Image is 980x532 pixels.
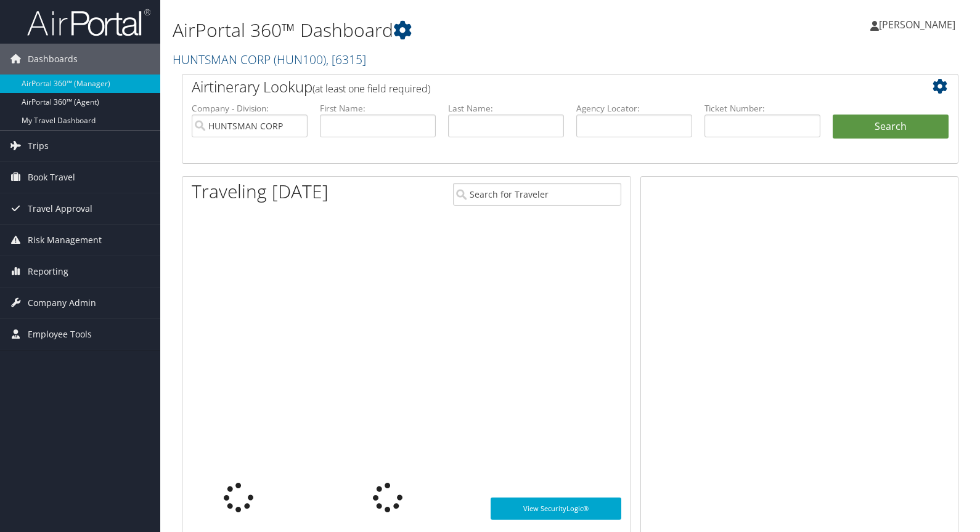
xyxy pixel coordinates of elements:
span: Trips [28,131,49,161]
span: Dashboards [28,44,78,75]
label: Ticket Number: [704,102,820,115]
span: Book Travel [28,162,75,193]
span: ( HUN100 ) [274,51,326,68]
span: Company Admin [28,288,96,318]
label: Last Name: [448,102,564,115]
span: Reporting [28,256,68,287]
a: [PERSON_NAME] [870,6,968,43]
label: Company - Division: [192,102,308,115]
label: First Name: [320,102,436,115]
a: HUNTSMAN CORP [173,51,366,68]
label: Agency Locator: [576,102,692,115]
span: Risk Management [28,225,102,256]
input: Search for Traveler [453,183,621,206]
h1: Traveling [DATE] [192,179,329,204]
span: Employee Tools [28,319,92,350]
span: (at least one field required) [312,82,430,95]
span: Travel Approval [28,193,92,224]
a: View SecurityLogic® [491,498,621,520]
h2: Airtinerary Lookup [192,76,884,97]
span: , [ 6315 ] [326,51,366,68]
span: [PERSON_NAME] [879,18,955,31]
img: airportal-logo.png [27,8,150,37]
button: Search [833,115,949,139]
h1: AirPortal 360™ Dashboard [173,17,703,43]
